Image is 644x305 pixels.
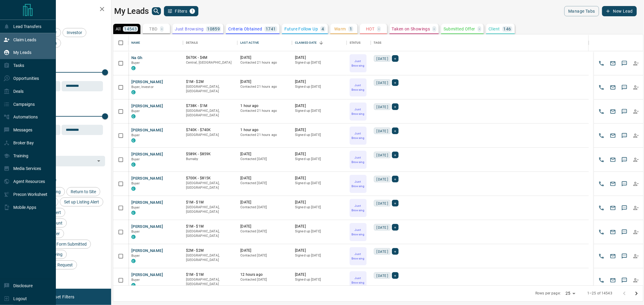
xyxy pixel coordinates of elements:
p: Just Browsing [350,83,366,92]
div: Claimed Date [292,34,347,51]
svg: Call [598,133,604,139]
p: $738K - $1M [186,103,235,108]
button: Reallocate [631,252,640,261]
p: 1 hour ago [240,127,289,133]
button: SMS [620,203,629,212]
span: Buyer [131,230,140,234]
button: [PERSON_NAME] [131,79,163,85]
button: Call [597,83,606,92]
div: + [392,200,398,206]
button: SMS [620,252,629,261]
p: Just Browsing [350,228,366,237]
p: 12 hours ago [240,272,289,277]
button: [PERSON_NAME] [131,127,163,133]
svg: Reallocate [633,205,639,211]
svg: Reallocate [633,84,639,90]
p: [DATE] [240,248,289,253]
div: condos.ca [131,187,136,191]
button: Email [608,59,617,68]
p: [DATE] [295,224,344,229]
p: Submitted Offer [444,27,475,31]
p: - [434,27,435,31]
p: Contacted [DATE] [240,205,289,210]
span: [DATE] [376,104,389,110]
span: [DATE] [376,248,389,254]
button: [PERSON_NAME] [131,224,163,230]
button: Reallocate [631,203,640,212]
span: [DATE] [376,272,389,278]
span: + [394,224,396,230]
p: - [378,27,380,31]
p: Contacted 21 hours ago [240,108,289,113]
button: SMS [620,107,629,116]
div: condos.ca [131,211,136,215]
div: condos.ca [131,259,136,263]
button: Call [597,107,606,116]
p: Signed up [DATE] [295,205,344,210]
p: Criteria Obtained [228,27,262,31]
p: $1M - $2M [186,79,235,84]
span: Buyer [131,278,140,282]
p: Signed up [DATE] [295,84,344,89]
p: $700K - $815K [186,176,235,181]
span: Buyer [131,109,140,113]
p: Just Browsing [350,252,366,261]
div: Details [183,34,238,51]
div: + [392,127,398,134]
button: SMS [620,228,629,237]
svg: Reallocate [633,60,639,66]
button: Reallocate [631,179,640,188]
div: Last Active [240,34,259,51]
div: + [392,272,398,279]
p: 1–25 of 14543 [587,291,612,296]
button: Sort [317,39,325,47]
p: 1741 [266,27,276,31]
svg: Reallocate [633,133,639,139]
p: Contacted [DATE] [240,253,289,258]
svg: Sms [621,108,627,115]
span: Buyer [131,133,140,137]
svg: Sms [621,133,627,139]
p: [GEOGRAPHIC_DATA], [GEOGRAPHIC_DATA] [186,108,235,118]
button: Email [608,131,617,140]
div: condos.ca [131,114,136,118]
div: Claimed Date [295,34,317,51]
svg: Reallocate [633,277,639,283]
span: [DATE] [376,152,389,158]
p: Just Browsing [350,107,366,116]
p: 4 [322,27,324,31]
span: + [394,55,396,61]
span: Buyer, Investor [131,85,154,89]
button: Na Gh [131,55,143,61]
p: Contacted [DATE] [240,277,289,282]
svg: Reallocate [633,181,639,187]
p: Taken on Showings [392,27,430,31]
p: $2M - $2M [186,248,235,253]
p: [DATE] [295,248,344,253]
button: [PERSON_NAME] [131,272,163,278]
p: Contacted 21 hours ago [240,84,289,89]
svg: Call [598,253,604,259]
button: Go to next page [630,288,642,300]
div: + [392,103,398,110]
p: 1 hour ago [240,103,289,108]
p: Warm [334,27,346,31]
p: Signed up [DATE] [295,133,344,137]
svg: Call [598,205,604,211]
button: SMS [620,59,629,68]
p: [GEOGRAPHIC_DATA], [GEOGRAPHIC_DATA] [186,181,235,190]
button: SMS [620,155,629,164]
button: Reset Filters [46,292,78,302]
p: [DATE] [240,176,289,181]
p: [DATE] [295,103,344,108]
svg: Email [610,277,616,283]
div: + [392,224,398,231]
p: 10859 [207,27,220,31]
span: 1 [190,9,194,13]
button: Email [608,107,617,116]
svg: Reallocate [633,157,639,163]
svg: Sms [621,181,627,187]
div: Set up Listing Alert [60,197,103,206]
svg: Email [610,108,616,115]
p: $589K - $859K [186,152,235,157]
